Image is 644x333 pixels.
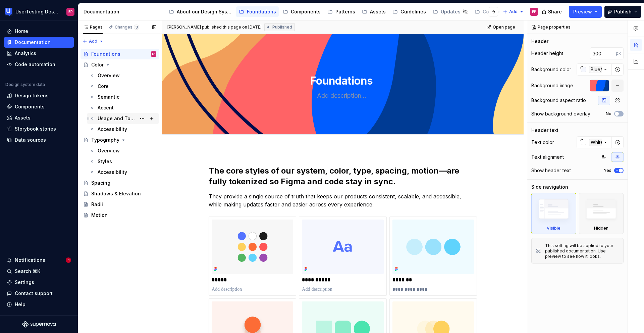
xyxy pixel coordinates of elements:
div: Home [15,28,28,35]
div: Header text [531,127,558,134]
span: Add [89,39,97,44]
div: Accent [98,104,114,111]
div: White [589,139,605,146]
h2: The core styles of our system, color, type, spacing, motion—are fully tokenized so Figma and code... [209,165,477,187]
div: Page tree [166,5,499,18]
a: Color [80,59,159,70]
span: Add [509,9,518,14]
div: Foundations [247,8,276,15]
div: Notifications [15,257,45,264]
img: cb2fe7b1-db51-494b-9118-547c98745d16.png [392,220,474,274]
div: Pages [83,25,103,30]
div: Background aspect ratio [531,97,586,104]
div: Accessibility [98,169,127,176]
a: Assets [4,112,74,123]
div: Help [15,301,25,308]
div: Text color [531,139,554,146]
span: [PERSON_NAME] [167,25,201,30]
a: Overview [87,145,159,156]
div: Assets [15,114,31,121]
div: Show header text [531,167,571,174]
a: Radii [80,199,159,210]
div: Typography [91,137,119,143]
div: Contact support [15,290,53,297]
span: Share [548,8,562,15]
img: 8add6a52-37b7-4d10-963e-058533a1a302.png [302,220,383,274]
div: Background color [531,66,571,73]
div: UserTesting Design System [15,8,58,15]
div: Show background overlay [531,110,590,117]
a: Design tokens [4,90,74,101]
div: Radii [91,201,103,208]
div: Components [291,8,321,15]
button: Contact support [4,288,74,299]
a: About our Design System [166,6,235,17]
a: Guidelines [390,6,429,17]
button: Help [4,299,74,310]
a: Documentation [4,37,74,48]
div: Guidelines [400,8,426,15]
a: Styles [87,156,159,167]
a: Accessibility [87,167,159,178]
a: Updates [430,6,471,17]
div: Accessibility [98,126,127,133]
a: Composable Patterns [472,6,543,17]
a: Usage and Tokens [87,113,159,124]
div: Visible [531,193,576,234]
div: Core [98,83,109,90]
div: Overview [98,72,120,79]
a: Components [280,6,323,17]
div: Storybook stories [15,126,56,132]
a: Components [4,101,74,112]
a: Data sources [4,135,74,145]
a: Accent [87,102,159,113]
a: Core [87,81,159,92]
div: Design tokens [15,92,49,99]
div: Shadows & Elevation [91,190,141,197]
img: 0c4c94b1-a2dc-4619-b35a-7075f90d8fd3.png [212,220,293,274]
div: This setting will be applied to your published documentation. Use preview to see how it looks. [545,243,619,259]
span: 3 [134,25,139,30]
button: Blue/25 [577,63,612,76]
div: Documentation [15,39,51,46]
button: Notifications1 [4,255,74,266]
a: Shadows & Elevation [80,188,159,199]
div: EP [68,9,73,14]
a: Typography [80,135,159,145]
a: Overview [87,70,159,81]
div: Updates [441,8,461,15]
div: Overview [98,147,120,154]
span: 1 [66,257,71,263]
label: No [606,111,611,116]
div: Assets [370,8,386,15]
div: About our Design System [177,8,232,15]
a: Home [4,26,74,37]
div: Usage and Tokens [98,115,136,122]
a: Settings [4,277,74,288]
div: Text alignment [531,154,564,160]
div: Data sources [15,137,46,143]
button: Add [501,7,526,16]
div: EP [532,9,536,14]
div: Page tree [80,49,159,221]
div: Design system data [5,82,45,87]
a: Motion [80,210,159,221]
a: Patterns [325,6,358,17]
div: Background image [531,82,573,89]
div: Components [15,103,45,110]
div: EP [152,51,155,57]
div: Foundations [91,51,120,57]
div: Documentation [84,8,159,15]
a: Semantic [87,92,159,102]
div: Visible [547,226,560,231]
img: 41adf70f-fc1c-4662-8e2d-d2ab9c673b1b.png [5,8,13,16]
textarea: Foundations [215,73,468,89]
div: Hidden [594,226,608,231]
p: px [616,51,621,56]
div: Code automation [15,61,55,68]
span: Published [272,25,292,30]
p: They provide a single source of truth that keeps our products consistent, scalable, and accessibl... [209,192,477,208]
div: Analytics [15,50,36,57]
div: Spacing [91,180,110,186]
button: Search ⌘K [4,266,74,277]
